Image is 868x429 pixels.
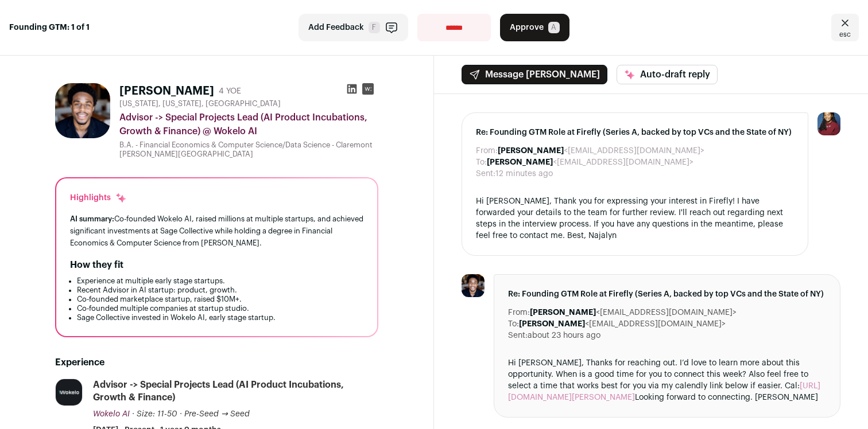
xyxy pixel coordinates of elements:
[70,215,114,223] span: AI summary:
[508,288,826,300] span: Re: Founding GTM Role at Firefly (Series A, backed by top VCs and the State of NY)
[9,22,90,33] strong: Founding GTM: 1 of 1
[498,145,704,157] dd: <[EMAIL_ADDRESS][DOMAIN_NAME]>
[308,22,364,33] span: Add Feedback
[93,410,130,418] span: Wokelo AI
[70,192,127,204] div: Highlights
[508,318,519,330] dt: To:
[487,158,553,166] b: [PERSON_NAME]
[839,30,851,39] span: esc
[462,65,607,84] button: Message [PERSON_NAME]
[369,22,380,33] span: F
[476,168,495,180] dt: Sent:
[831,14,859,41] a: Close
[495,168,553,180] dd: 12 minutes ago
[55,83,110,138] img: 00ff8907f3d10f895ca2a93c8d591be418155eea7e8d5e93d06b812521cbc329.jpg
[476,145,498,157] dt: From:
[519,320,585,328] b: [PERSON_NAME]
[119,141,378,159] div: B.A. - Financial Economics & Computer Science/Data Science - Claremont [PERSON_NAME][GEOGRAPHIC_D...
[77,286,363,295] li: Recent Advisor in AI startup: product, growth.
[119,111,378,138] div: Advisor -> Special Projects Lead (AI Product Incubations, Growth & Finance) @ Wokelo AI
[487,157,693,168] dd: <[EMAIL_ADDRESS][DOMAIN_NAME]>
[55,356,378,369] h2: Experience
[817,112,840,135] img: 10010497-medium_jpg
[77,313,363,322] li: Sage Collective invested in Wokelo AI, early stage startup.
[528,330,600,341] dd: about 23 hours ago
[476,196,794,241] div: Hi [PERSON_NAME], Thank you for expressing your interest in Firefly! I have forwarded your detail...
[510,22,544,33] span: Approve
[119,99,281,108] span: [US_STATE], [US_STATE], [GEOGRAPHIC_DATA]
[508,330,528,341] dt: Sent:
[498,147,564,155] b: [PERSON_NAME]
[77,276,363,286] li: Experience at multiple early stage startups.
[119,83,214,99] h1: [PERSON_NAME]
[132,410,177,418] span: · Size: 11-50
[519,318,726,330] dd: <[EMAIL_ADDRESS][DOMAIN_NAME]>
[462,274,485,297] img: 00ff8907f3d10f895ca2a93c8d591be418155eea7e8d5e93d06b812521cbc329.jpg
[70,258,123,272] h2: How they fit
[617,65,718,84] button: Auto-draft reply
[299,14,408,41] button: Add Feedback F
[93,379,378,404] div: Advisor -> Special Projects Lead (AI Product Incubations, Growth & Finance)
[56,379,82,405] img: 0ac3d18a87f80baa53e62760d30c663f2392a8560a728d2c6591b658a0340205.jpg
[77,304,363,313] li: Co-founded multiple companies at startup studio.
[508,357,826,403] div: Hi [PERSON_NAME], Thanks for reaching out. I’d love to learn more about this opportunity. When is...
[530,307,737,318] dd: <[EMAIL_ADDRESS][DOMAIN_NAME]>
[77,295,363,304] li: Co-founded marketplace startup, raised $10M+.
[500,14,569,41] button: Approve A
[508,307,530,318] dt: From:
[530,309,596,317] b: [PERSON_NAME]
[476,157,487,168] dt: To:
[219,85,241,97] div: 4 YOE
[476,127,794,138] span: Re: Founding GTM Role at Firefly (Series A, backed by top VCs and the State of NY)
[70,213,363,249] div: Co-founded Wokelo AI, raised millions at multiple startups, and achieved significant investments ...
[548,22,560,33] span: A
[180,408,182,420] span: ·
[184,410,250,418] span: Pre-Seed → Seed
